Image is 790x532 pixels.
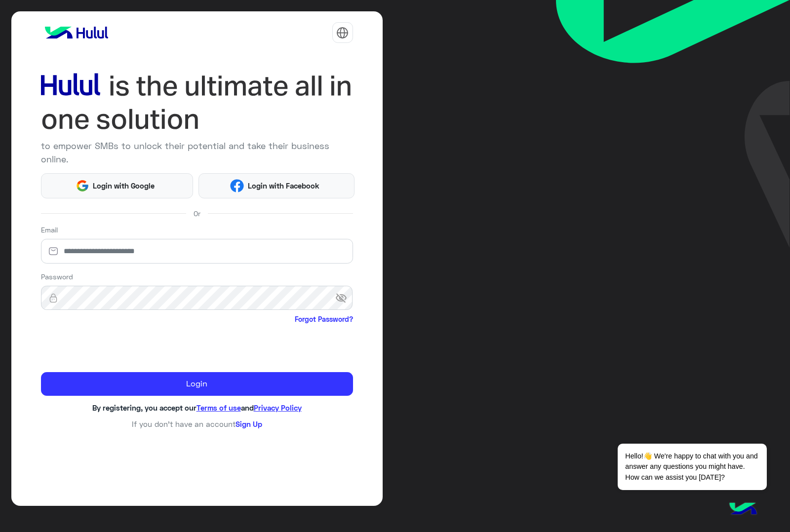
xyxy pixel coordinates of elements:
span: By registering, you accept our [92,403,197,412]
span: visibility_off [335,289,353,307]
a: Forgot Password? [295,314,353,324]
span: Login with Facebook [244,180,323,191]
button: Login with Google [41,173,194,198]
button: Login with Facebook [198,173,355,198]
button: Login [41,372,353,396]
a: Sign Up [236,419,262,428]
img: hululLoginTitle_EN.svg [41,69,353,136]
label: Password [41,271,73,282]
a: Terms of use [197,403,241,412]
img: email [41,246,66,256]
label: Email [41,225,58,235]
span: and [241,403,254,412]
img: logo [41,23,112,42]
img: Facebook [230,179,244,193]
a: Privacy Policy [254,403,302,412]
img: lock [41,293,66,303]
img: hulul-logo.png [726,493,760,527]
p: to empower SMBs to unlock their potential and take their business online. [41,139,353,166]
span: Or [194,208,200,219]
span: Login with Google [89,180,158,191]
h6: If you don’t have an account [41,419,353,428]
span: Hello!👋 We're happy to chat with you and answer any questions you might have. How can we assist y... [618,444,766,490]
img: Google [76,179,89,193]
iframe: reCAPTCHA [41,326,191,365]
img: tab [336,27,349,39]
